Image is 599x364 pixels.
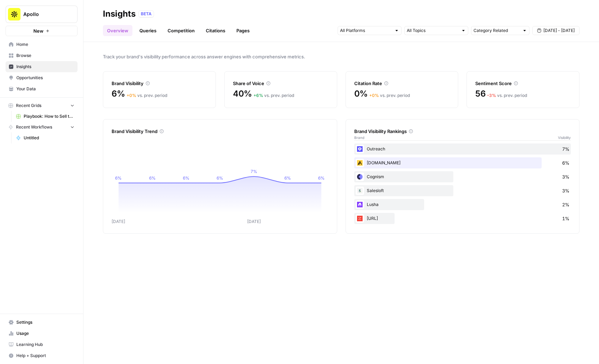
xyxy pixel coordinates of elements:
span: – 3 % [487,93,496,98]
div: [DOMAIN_NAME] [354,157,571,168]
a: Competition [163,25,199,36]
input: Category Related [473,27,519,34]
span: 7% [562,146,569,152]
span: Recent Grids [16,102,41,109]
a: Insights [6,61,78,72]
div: Brand Visibility Trend [112,128,329,135]
tspan: 6% [318,175,325,181]
a: Queries [135,25,161,36]
img: hcm4s7ic2xq26rsmuray6dv1kquq [356,214,364,223]
input: All Platforms [340,27,391,34]
img: Apollo Logo [8,8,21,20]
span: New [33,27,43,34]
span: Untitled [24,135,74,141]
span: Your Data [16,86,74,92]
span: 6% [112,88,125,99]
div: Salesloft [354,185,571,196]
a: Pages [232,25,254,36]
span: 6% [562,159,569,166]
div: Outreach [354,143,571,155]
div: Lusha [354,199,571,210]
div: vs. prev. period [127,92,167,99]
a: Your Data [6,83,78,94]
span: 3% [562,187,569,194]
span: [DATE] - [DATE] [543,27,575,34]
span: 56 [475,88,486,99]
div: vs. prev. period [253,92,294,99]
span: Usage [16,330,74,337]
span: + 6 % [253,93,263,98]
a: Playbook: How to Sell to "X" Leads Grid [13,111,78,122]
button: [DATE] - [DATE] [532,26,580,35]
input: All Topics [407,27,458,34]
span: 0% [354,88,368,99]
img: vpq3xj2nnch2e2ivhsgwmf7hbkjf [356,187,364,195]
tspan: [DATE] [112,219,125,224]
div: Citation Rate [354,80,450,87]
span: Recent Workflows [16,124,52,130]
span: Apollo [23,11,65,18]
span: + 0 % [127,93,136,98]
a: Learning Hub [6,339,78,350]
span: Browse [16,52,74,59]
button: Workspace: Apollo [6,6,78,23]
img: hqfc7lxcqkggco7ktn8he1iiiia8 [356,145,364,153]
a: Usage [6,328,78,339]
tspan: 7% [251,169,257,174]
span: Track your brand's visibility performance across answer engines with comprehensive metrics. [103,53,580,60]
button: Help + Support [6,350,78,361]
div: Sentiment Score [475,80,571,87]
img: 0b4cca331s36dd167810igr9ionp [356,200,364,209]
tspan: 6% [284,175,291,181]
div: Insights [103,8,136,19]
span: Playbook: How to Sell to "X" Leads Grid [24,113,74,119]
span: Opportunities [16,75,74,81]
button: Recent Workflows [6,122,78,132]
a: Settings [6,317,78,328]
img: brqr9bvsul39r1x3e2z1e5zozcpm [356,173,364,181]
tspan: 6% [149,175,156,181]
tspan: 6% [217,175,223,181]
a: Untitled [13,132,78,143]
div: vs. prev. period [369,92,410,99]
tspan: 6% [115,175,122,181]
div: Cognism [354,171,571,182]
tspan: 6% [183,175,189,181]
span: Visibility [558,135,571,140]
button: Recent Grids [6,100,78,111]
div: BETA [138,10,154,17]
button: New [6,26,78,36]
span: + 0 % [369,93,379,98]
div: Brand Visibility [112,80,207,87]
a: Home [6,39,78,50]
span: Brand [354,135,364,140]
div: Share of Voice [233,80,329,87]
span: Learning Hub [16,341,74,348]
span: 3% [562,173,569,180]
a: Browse [6,50,78,61]
div: vs. prev. period [487,92,527,99]
a: Opportunities [6,72,78,83]
span: Help + Support [16,353,74,359]
div: Brand Visibility Rankings [354,128,571,135]
tspan: [DATE] [247,219,261,224]
span: Home [16,41,74,48]
a: Overview [103,25,132,36]
span: 1% [562,215,569,222]
span: Settings [16,319,74,325]
span: Insights [16,64,74,70]
a: Citations [202,25,229,36]
span: 2% [562,201,569,208]
span: 40% [233,88,252,99]
img: sn22kgff868ykc5rtsyl1nm0khs9 [356,159,364,167]
div: [URL] [354,213,571,224]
